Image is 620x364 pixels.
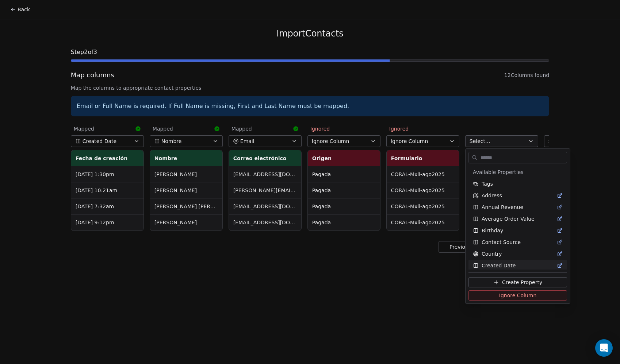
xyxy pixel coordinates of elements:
span: Address [482,192,502,199]
span: Available Properties [473,169,524,176]
span: Birthday [482,227,503,234]
span: Created Date [482,262,516,269]
button: Ignore Column [468,290,567,301]
span: Ignore Column [499,292,537,299]
span: Contact Source [482,239,521,246]
span: Create Property [502,279,542,286]
span: Annual Revenue [482,204,523,211]
span: Average Order Value [482,215,535,222]
span: Country [482,250,502,257]
span: Tags [482,180,493,187]
button: Create Property [468,277,567,287]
